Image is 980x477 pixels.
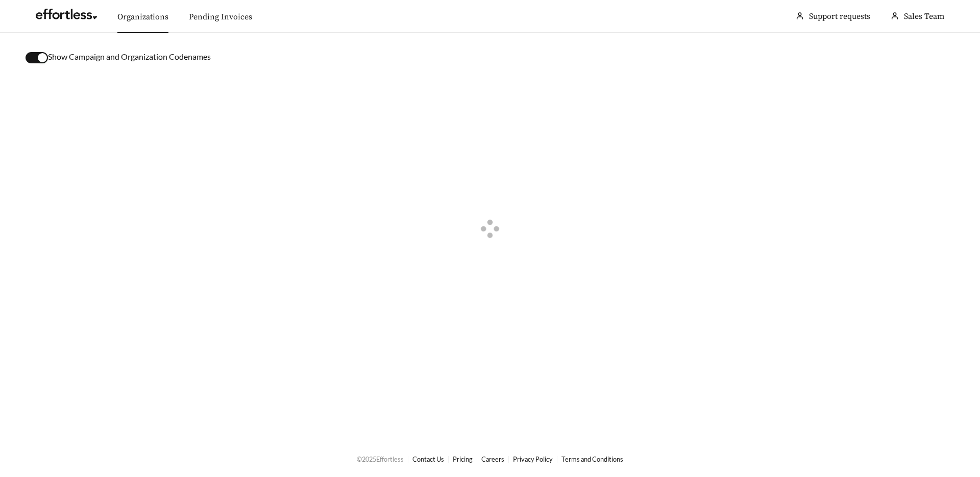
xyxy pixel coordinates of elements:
[453,455,473,463] a: Pricing
[357,455,404,463] span: © 2025 Effortless
[412,455,444,463] a: Contact Us
[561,455,623,463] a: Terms and Conditions
[481,455,504,463] a: Careers
[117,12,168,22] a: Organizations
[904,11,944,21] span: Sales Team
[26,51,954,63] div: Show Campaign and Organization Codenames
[513,455,553,463] a: Privacy Policy
[809,11,870,21] a: Support requests
[189,12,252,22] a: Pending Invoices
